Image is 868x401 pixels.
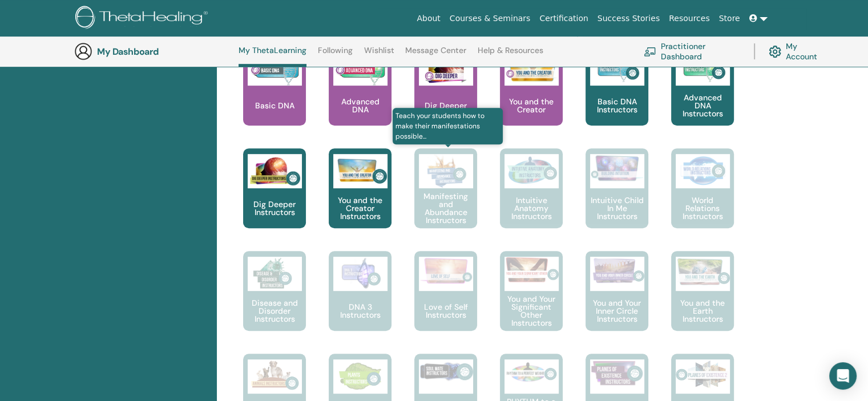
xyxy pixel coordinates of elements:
[478,46,543,64] a: Help & Resources
[500,98,563,114] p: You and the Creator
[248,257,302,291] img: Disease and Disorder Instructors
[333,154,387,188] img: You and the Creator Instructors
[586,98,648,114] p: Basic DNA Instructors
[671,196,734,220] p: World Relations Instructors
[500,46,563,148] a: You and the Creator You and the Creator
[769,43,781,60] img: cog.svg
[243,299,306,323] p: Disease and Disorder Instructors
[329,251,391,354] a: DNA 3 Instructors DNA 3 Instructors
[75,6,212,31] img: logo.png
[414,251,477,354] a: Love of Self Instructors Love of Self Instructors
[333,359,387,394] img: Plant Seminar Instructors
[769,39,826,64] a: My Account
[676,154,730,188] img: World Relations Instructors
[239,46,306,67] a: My ThetaLearning
[405,46,466,64] a: Message Center
[590,51,644,86] img: Basic DNA Instructors
[829,362,857,390] div: Open Intercom Messenger
[593,8,664,29] a: Success Stories
[586,196,648,220] p: Intuitive Child In Me Instructors
[671,148,734,251] a: World Relations Instructors World Relations Instructors
[248,51,302,86] img: Basic DNA
[364,46,394,64] a: Wishlist
[329,46,391,148] a: Advanced DNA Advanced DNA
[586,251,648,354] a: You and Your Inner Circle Instructors You and Your Inner Circle Instructors
[504,257,559,282] img: You and Your Significant Other Instructors
[329,98,391,114] p: Advanced DNA
[590,257,644,284] img: You and Your Inner Circle Instructors
[535,8,592,29] a: Certification
[329,303,391,319] p: DNA 3 Instructors
[644,47,656,56] img: chalkboard-teacher.svg
[676,51,730,86] img: Advanced DNA Instructors
[504,359,559,386] img: RHYTHM to a Perfect Weight Instructors
[419,51,473,86] img: Dig Deeper
[671,46,734,148] a: Advanced DNA Instructors Advanced DNA Instructors
[248,359,302,394] img: Animal Seminar Instructors
[504,51,559,83] img: You and the Creator
[333,257,387,291] img: DNA 3 Instructors
[590,359,644,387] img: Planes of Existence Instructors
[664,8,714,29] a: Resources
[414,46,477,148] a: Dig Deeper Dig Deeper
[412,8,445,29] a: About
[419,154,473,188] img: Manifesting and Abundance Instructors
[74,42,92,60] img: generic-user-icon.jpg
[676,257,730,286] img: You and the Earth Instructors
[590,154,644,182] img: Intuitive Child In Me Instructors
[243,46,306,148] a: Basic DNA Basic DNA
[393,108,503,144] span: Teach your students how to make their manifestations possible...
[714,8,745,29] a: Store
[500,148,563,251] a: Intuitive Anatomy Instructors Intuitive Anatomy Instructors
[243,251,306,354] a: Disease and Disorder Instructors Disease and Disorder Instructors
[414,303,477,319] p: Love of Self Instructors
[318,46,353,64] a: Following
[500,251,563,354] a: You and Your Significant Other Instructors You and Your Significant Other Instructors
[419,359,473,383] img: Soul Mate Instructors
[504,154,559,188] img: Intuitive Anatomy Instructors
[676,359,730,390] img: Planes of Existence 2 Instructors
[586,148,648,251] a: Intuitive Child In Me Instructors Intuitive Child In Me Instructors
[248,154,302,188] img: Dig Deeper Instructors
[333,51,387,86] img: Advanced DNA
[586,299,648,323] p: You and Your Inner Circle Instructors
[500,295,563,327] p: You and Your Significant Other Instructors
[671,251,734,354] a: You and the Earth Instructors You and the Earth Instructors
[243,200,306,216] p: Dig Deeper Instructors
[420,102,471,110] p: Dig Deeper
[419,257,473,285] img: Love of Self Instructors
[671,94,734,118] p: Advanced DNA Instructors
[243,148,306,251] a: Dig Deeper Instructors Dig Deeper Instructors
[671,299,734,323] p: You and the Earth Instructors
[644,39,740,64] a: Practitioner Dashboard
[329,196,391,220] p: You and the Creator Instructors
[329,148,391,251] a: You and the Creator Instructors You and the Creator Instructors
[97,46,211,57] h3: My Dashboard
[414,148,477,251] a: Teach your students how to make their manifestations possible... Manifesting and Abundance Instru...
[586,46,648,148] a: Basic DNA Instructors Basic DNA Instructors
[500,196,563,220] p: Intuitive Anatomy Instructors
[445,8,535,29] a: Courses & Seminars
[414,192,477,224] p: Manifesting and Abundance Instructors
